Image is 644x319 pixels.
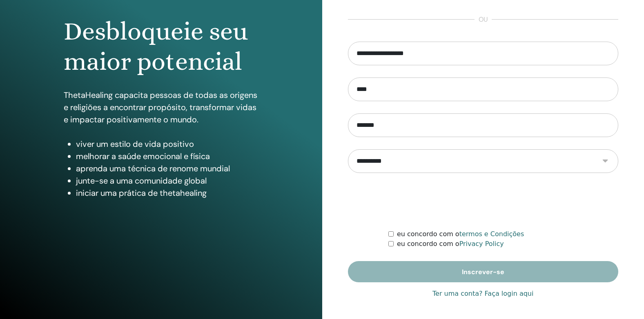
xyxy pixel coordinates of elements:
[459,230,524,238] a: termos e Condições
[76,150,258,162] li: melhorar a saúde emocional e física
[76,175,258,187] li: junte-se a uma comunidade global
[76,162,258,175] li: aprenda uma técnica de renome mundial
[64,89,258,126] p: ThetaHealing capacita pessoas de todas as origens e religiões a encontrar propósito, transformar ...
[459,240,504,248] a: Privacy Policy
[76,187,258,199] li: iniciar uma prática de thetahealing
[64,16,258,77] h1: Desbloqueie seu maior potencial
[397,239,504,249] label: eu concordo com o
[397,229,524,239] label: eu concordo com o
[421,185,545,217] iframe: reCAPTCHA
[432,289,533,299] a: Ter uma conta? Faça login aqui
[475,15,492,24] span: ou
[76,138,258,150] li: viver um estilo de vida positivo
